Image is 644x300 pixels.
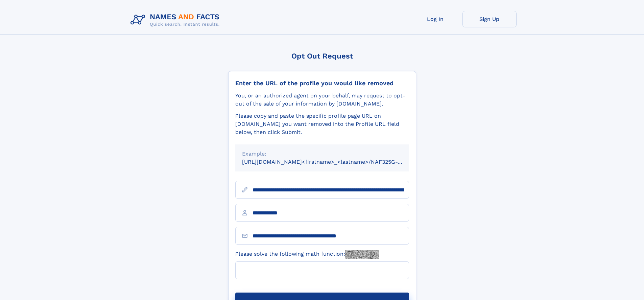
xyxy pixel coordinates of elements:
[235,250,379,259] label: Please solve the following math function:
[462,11,517,27] a: Sign Up
[228,52,416,60] div: Opt Out Request
[408,11,462,27] a: Log In
[242,159,422,165] small: [URL][DOMAIN_NAME]<firstname>_<lastname>/NAF325G-xxxxxxxx
[235,92,409,108] div: You, or an authorized agent on your behalf, may request to opt-out of the sale of your informatio...
[128,11,225,29] img: Logo Names and Facts
[242,150,402,158] div: Example:
[235,112,409,136] div: Please copy and paste the specific profile page URL on [DOMAIN_NAME] you want removed into the Pr...
[235,79,409,87] div: Enter the URL of the profile you would like removed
